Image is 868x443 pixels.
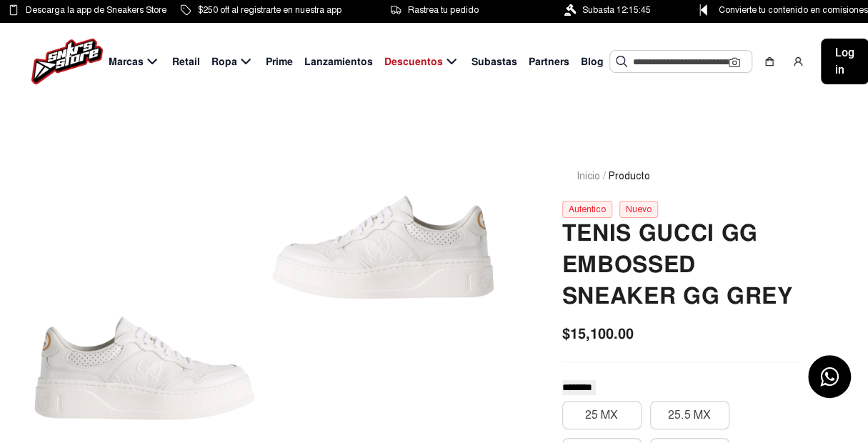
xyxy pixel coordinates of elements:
[211,54,237,69] span: Ropa
[581,54,604,69] span: Blog
[616,56,627,67] img: Buscar
[172,54,200,69] span: Retail
[562,401,642,429] button: 25 MX
[472,54,517,69] span: Subastas
[408,2,479,18] span: Rastrea tu pedido
[31,39,103,84] img: logo
[694,4,712,16] img: Control Point Icon
[582,2,651,18] span: Subasta 12:15:45
[109,54,144,69] span: Marcas
[609,169,650,184] span: Producto
[603,169,606,184] span: /
[577,170,600,182] a: Inicio
[650,401,729,429] button: 25.5 MX
[729,56,740,68] img: Cámara
[792,56,804,67] img: user
[384,54,443,69] span: Descuentos
[562,201,612,218] div: Autentico
[562,323,634,344] span: $15,100.00
[26,2,166,18] span: Descarga la app de Sneakers Store
[529,54,569,69] span: Partners
[198,2,341,18] span: $250 off al registrarte en nuestra app
[562,218,799,312] h2: TENIS GUCCI GG EMBOSSED SNEAKER GG GREY
[764,56,775,67] img: shopping
[619,201,658,218] div: Nuevo
[719,2,868,18] span: Convierte tu contenido en comisiones
[266,54,293,69] span: Prime
[835,44,854,79] span: Log in
[304,54,373,69] span: Lanzamientos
